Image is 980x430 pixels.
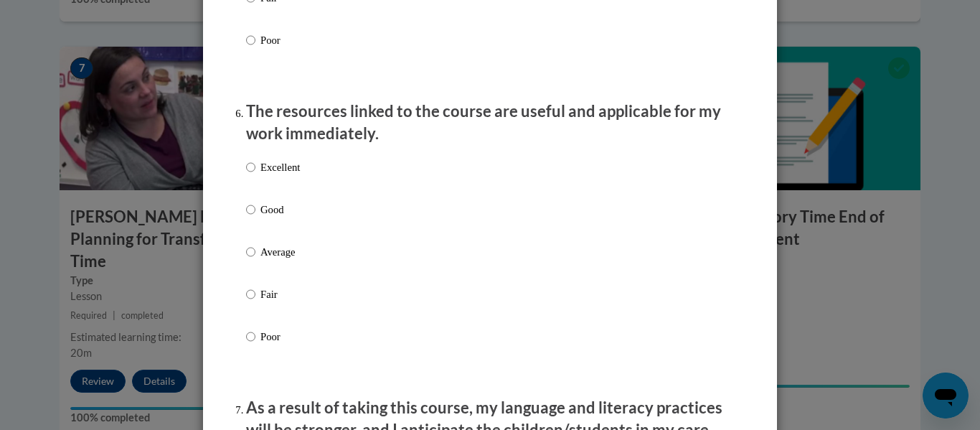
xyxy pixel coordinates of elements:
input: Average [246,244,255,260]
p: Average [260,244,300,260]
input: Poor [246,32,255,48]
p: The resources linked to the course are useful and applicable for my work immediately. [246,101,734,145]
input: Good [246,202,255,218]
p: Poor [260,329,300,345]
p: Fair [260,286,300,302]
p: Good [260,202,300,218]
p: Poor [260,32,300,48]
input: Excellent [246,159,255,175]
input: Fair [246,286,255,302]
p: Excellent [260,159,300,175]
input: Poor [246,329,255,345]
